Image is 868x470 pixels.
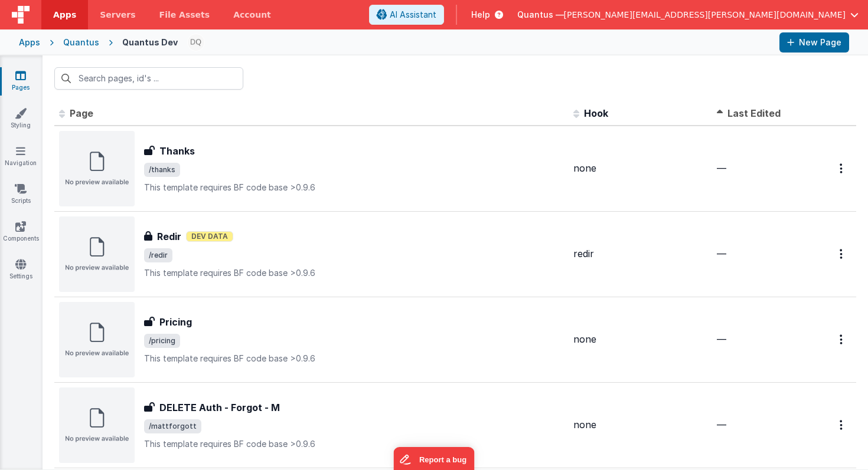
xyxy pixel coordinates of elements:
[833,413,851,437] button: Options
[717,333,726,345] span: —
[144,353,564,364] p: This template requires BF code base >0.9.6
[779,32,849,52] button: New Page
[833,242,851,266] button: Options
[144,163,180,177] span: /thanks
[70,107,93,119] span: Page
[159,315,192,329] h3: Pricing
[573,162,707,175] div: none
[122,37,178,48] div: Quantus Dev
[517,9,859,21] button: Quantus — [PERSON_NAME][EMAIL_ADDRESS][PERSON_NAME][DOMAIN_NAME]
[584,107,608,119] span: Hook
[144,267,564,279] p: This template requires BF code base >0.9.6
[369,5,444,25] button: AI Assistant
[53,9,76,21] span: Apps
[564,9,846,21] span: [PERSON_NAME][EMAIL_ADDRESS][PERSON_NAME][DOMAIN_NAME]
[100,9,135,21] span: Servers
[833,156,851,180] button: Options
[144,182,564,193] p: This template requires BF code base >0.9.6
[717,419,726,430] span: —
[19,37,40,48] div: Apps
[573,247,707,261] div: redir
[727,107,781,119] span: Last Edited
[144,248,172,262] span: /redir
[573,333,707,346] div: none
[517,9,564,21] span: Quantus —
[144,419,201,433] span: /mattforgott
[186,231,233,242] span: Dev Data
[157,229,181,244] h3: Redir
[833,327,851,351] button: Options
[188,34,204,51] img: 1021820d87a3b39413df04cdda3ae7ec
[54,67,243,90] input: Search pages, id's ...
[159,400,280,415] h3: DELETE Auth - Forgot - M
[717,248,726,259] span: —
[471,9,490,21] span: Help
[159,9,210,21] span: File Assets
[63,37,99,48] div: Quantus
[390,9,436,21] span: AI Assistant
[717,162,726,174] span: —
[144,334,180,348] span: /pricing
[144,438,564,450] p: This template requires BF code base >0.9.6
[159,144,195,158] h3: Thanks
[573,418,707,432] div: none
